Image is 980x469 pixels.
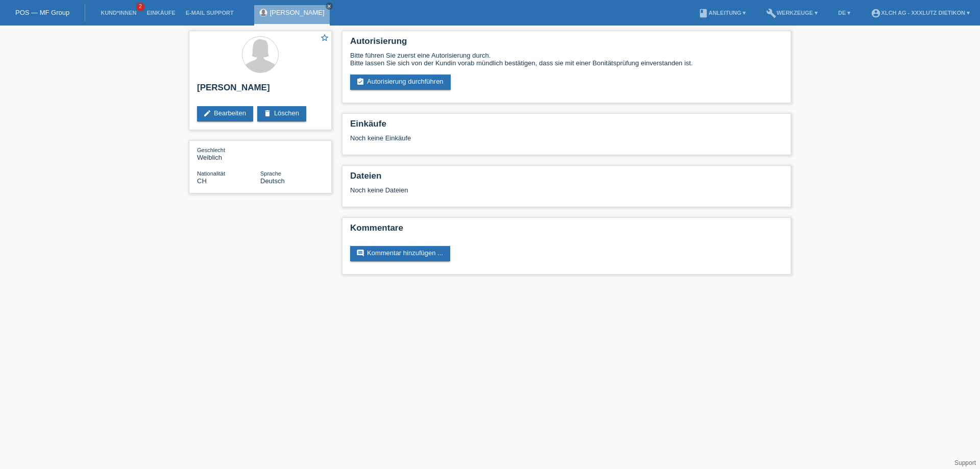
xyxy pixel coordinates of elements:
[260,170,281,177] span: Sprache
[350,119,783,134] h2: Einkäufe
[197,106,253,121] a: editBearbeiten
[203,109,211,117] i: edit
[761,10,823,16] a: buildWerkzeuge ▾
[693,10,751,16] a: bookAnleitung ▾
[866,10,975,16] a: account_circleXLCH AG - XXXLutz Dietikon ▾
[833,10,855,16] a: DE ▾
[350,186,662,194] div: Noch keine Dateien
[350,134,783,150] div: Noch keine Einkäufe
[15,9,69,16] a: POS — MF Group
[141,10,180,16] a: Einkäufe
[260,177,285,185] span: Deutsch
[350,171,783,186] h2: Dateien
[197,177,207,185] span: Schweiz
[350,246,450,261] a: commentKommentar hinzufügen ...
[257,106,306,121] a: deleteLöschen
[326,3,333,10] a: close
[350,75,451,90] a: assignment_turned_inAutorisierung durchführen
[954,459,976,466] a: Support
[95,10,141,16] a: Kund*innen
[871,8,881,18] i: account_circle
[197,83,324,98] h2: [PERSON_NAME]
[320,33,329,42] i: star_border
[350,36,783,52] h2: Autorisierung
[766,8,776,18] i: build
[698,8,708,18] i: book
[350,223,783,238] h2: Kommentare
[320,33,329,44] a: star_border
[197,147,225,153] span: Geschlecht
[350,52,783,67] div: Bitte führen Sie zuerst eine Autorisierung durch. Bitte lassen Sie sich von der Kundin vorab münd...
[270,9,325,16] a: [PERSON_NAME]
[197,170,225,177] span: Nationalität
[197,146,260,161] div: Weiblich
[356,249,364,257] i: comment
[136,3,144,11] span: 2
[263,109,272,117] i: delete
[356,78,364,86] i: assignment_turned_in
[181,10,239,16] a: E-Mail Support
[327,4,332,9] i: close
